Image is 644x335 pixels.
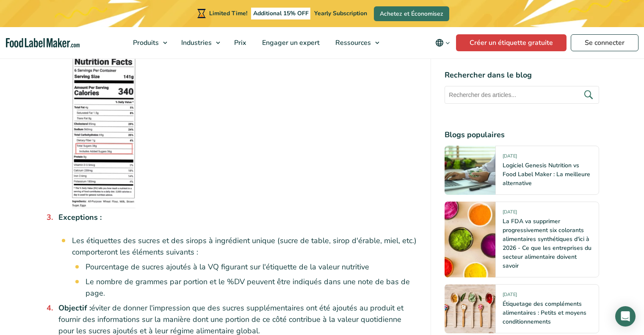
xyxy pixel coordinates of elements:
[58,303,91,313] strong: Objectif :
[227,27,252,58] a: Prix
[86,261,417,273] li: Pourcentage de sucres ajoutés à la VQ figurant sur l'étiquette de la valeur nutritive
[503,300,586,326] a: Étiquetage des compléments alimentaires : Petits et moyens conditionnements
[615,306,636,327] div: Open Intercom Messenger
[503,153,517,163] span: [DATE]
[333,38,372,47] span: Ressources
[58,212,102,222] strong: Exceptions :
[209,9,247,17] span: Limited Time!
[503,217,591,270] a: La FDA va supprimer progressivement six colorants alimentaires synthétiques d'ici à 2026 - Ce que...
[314,9,367,17] span: Yearly Subscription
[254,27,326,58] a: Engager un expert
[125,27,171,58] a: Produits
[571,34,638,51] a: Se connecter
[445,86,599,104] input: Rechercher des articles...
[429,34,456,51] button: Change language
[456,34,567,51] a: Créer un étiquette gratuite
[328,27,384,58] a: Ressources
[445,129,599,141] h4: Blogs populaires
[260,38,321,47] span: Engager un expert
[6,38,80,48] a: Food Label Maker homepage
[130,38,160,47] span: Produits
[503,161,590,187] a: Logiciel Genesis Nutrition vs Food Label Maker : La meilleure alternative
[86,276,417,299] li: Le nombre de grammes par portion et le %DV peuvent être indiqués dans une note de bas de page.
[174,27,224,58] a: Industries
[445,69,599,81] h4: Rechercher dans le blog
[374,6,449,21] a: Achetez et Économisez
[72,42,417,208] li: En voici un exemple :
[503,291,517,301] span: [DATE]
[232,38,247,47] span: Prix
[72,53,135,208] img: Image d'un étiquetage nutritionnel de la FDA avec un encadré rouge mettant en évidence les sucres...
[251,8,311,19] span: Additional 15% OFF
[72,235,417,299] li: Les étiquettes des sucres et des sirops à ingrédient unique (sucre de table, sirop d'érable, miel...
[503,209,517,219] span: [DATE]
[179,38,213,47] span: Industries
